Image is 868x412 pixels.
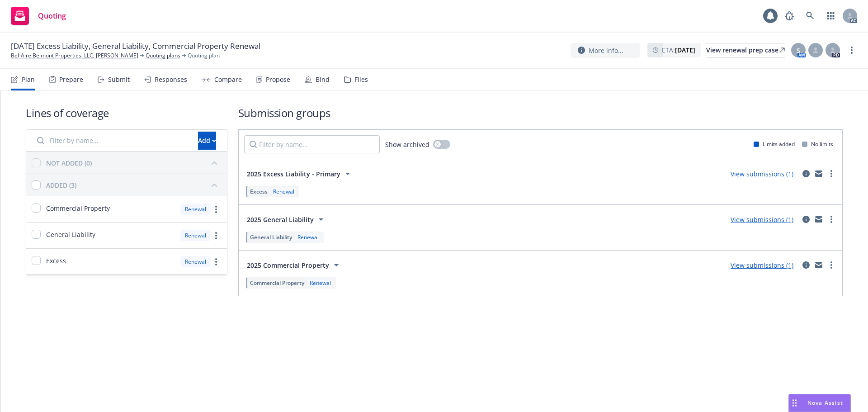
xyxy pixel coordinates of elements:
span: 2025 Commercial Property [247,260,329,270]
a: mail [813,168,824,179]
div: Add [198,132,216,149]
input: Filter by name... [244,135,380,153]
button: Add [198,132,216,150]
button: ADDED (3) [46,178,222,192]
span: S [797,46,800,55]
span: More info... [589,46,623,55]
button: NOT ADDED (0) [46,156,222,170]
div: NOT ADDED (0) [46,158,92,168]
span: General Liability [46,230,95,239]
h1: Submission groups [238,105,843,120]
span: Excess [250,188,268,195]
span: Quoting plan [188,52,220,60]
button: 2025 General Liability [244,210,329,228]
a: View renewal prep case [706,43,785,57]
a: more [846,45,857,56]
span: 2025 Excess Liability - Primary [247,169,340,179]
span: [DATE] Excess Liability, General Liability, Commercial Property Renewal [11,41,260,52]
a: Bel-Aire Belmont Properties, LLC; [PERSON_NAME] [11,52,138,60]
a: View submissions (1) [731,170,793,178]
div: Bind [316,76,330,83]
h1: Lines of coverage [26,105,227,120]
div: Plan [22,76,35,83]
a: Quoting plans [146,52,180,60]
a: View submissions (1) [731,261,793,270]
a: circleInformation [801,214,811,225]
a: Search [801,7,819,25]
button: 2025 Commercial Property [244,256,344,274]
a: more [211,256,222,267]
div: View renewal prep case [706,43,785,57]
div: Renewal [180,256,211,267]
a: more [211,230,222,241]
div: Renewal [271,188,296,195]
span: 2025 General Liability [247,215,314,224]
button: 2025 Excess Liability - Primary [244,165,356,183]
span: Show archived [385,140,429,149]
a: Quoting [7,3,70,28]
a: Switch app [822,7,840,25]
a: more [826,260,837,270]
a: circleInformation [801,168,811,179]
div: No limits [802,140,833,148]
div: Propose [266,76,290,83]
div: Renewal [180,230,211,241]
a: View submissions (1) [731,215,793,224]
a: mail [813,214,824,225]
span: Excess [46,256,66,265]
a: more [826,168,837,179]
a: more [826,214,837,225]
div: Renewal [180,204,211,215]
span: ETA : [662,45,695,55]
a: mail [813,260,824,270]
div: Submit [108,76,130,83]
a: Report a Bug [780,7,798,25]
a: more [211,204,222,215]
span: Commercial Property [250,279,304,287]
strong: [DATE] [675,46,695,54]
span: Quoting [38,12,66,19]
div: Compare [214,76,242,83]
span: Commercial Property [46,204,110,213]
div: Renewal [296,233,321,241]
div: Drag to move [789,394,800,412]
span: General Liability [250,233,292,241]
a: circleInformation [801,260,811,270]
div: Renewal [308,279,333,287]
input: Filter by name... [32,132,193,150]
div: Responses [155,76,187,83]
button: Nova Assist [788,394,851,412]
div: Prepare [59,76,83,83]
div: ADDED (3) [46,180,76,190]
span: Nova Assist [807,399,843,407]
button: More info... [571,43,640,58]
div: Files [354,76,368,83]
div: Limits added [754,140,795,148]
